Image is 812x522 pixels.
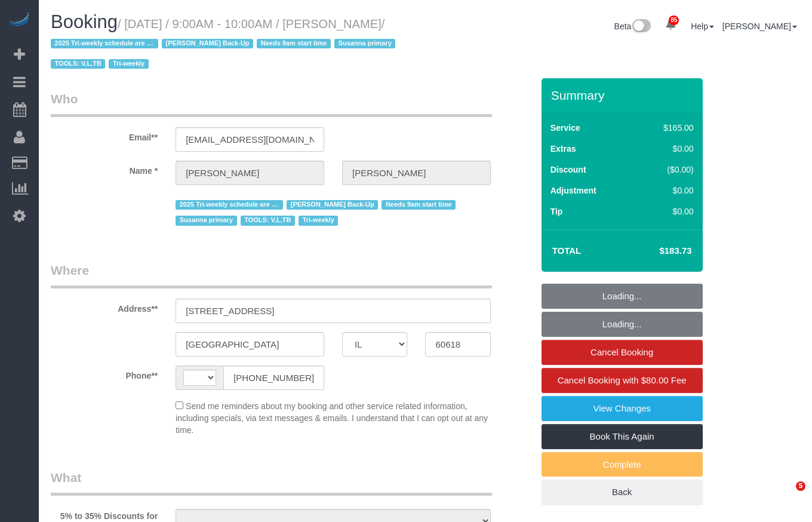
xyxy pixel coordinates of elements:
[51,59,105,69] span: TOOLS: V,L,TB
[51,11,118,32] span: Booking
[542,340,703,365] a: Cancel Booking
[638,122,694,134] div: $165.00
[162,39,253,48] span: [PERSON_NAME] Back-Up
[7,12,31,29] img: Automaid Logo
[542,368,703,393] a: Cancel Booking with $80.00 Fee
[109,59,148,69] span: Tri-weekly
[691,22,714,31] a: Help
[51,39,158,48] span: 2025 Tri-weekly schedule are all set!
[550,205,563,217] label: Tip
[334,39,395,48] span: Susanna primary
[542,424,703,449] a: Book This Again
[176,401,488,435] span: Send me reminders about my booking and other service related information, including specials, via...
[51,90,492,117] legend: Who
[796,481,805,491] span: 5
[631,19,651,35] img: New interface
[342,161,491,185] input: Last Name*
[51,262,492,288] legend: Where
[659,12,682,38] a: 85
[287,200,378,210] span: [PERSON_NAME] Back-Up
[542,396,703,421] a: View Changes
[638,205,694,217] div: $0.00
[299,216,338,225] span: Tri-weekly
[669,16,679,25] span: 85
[542,480,703,505] a: Back
[558,375,687,385] span: Cancel Booking with $80.00 Fee
[51,17,399,71] span: /
[771,481,800,510] iframe: Intercom live chat
[638,143,694,155] div: $0.00
[241,216,295,225] span: TOOLS: V,L,TB
[550,185,596,196] label: Adjustment
[176,200,283,210] span: 2025 Tri-weekly schedule are all set!
[552,245,582,256] strong: Total
[550,164,586,176] label: Discount
[722,22,797,31] a: [PERSON_NAME]
[638,164,694,176] div: ($0.00)
[257,39,331,48] span: Needs 9am start time
[382,200,456,210] span: Needs 9am start time
[623,246,691,256] h4: $183.73
[550,122,580,134] label: Service
[551,88,697,102] h3: Summary
[614,22,651,31] a: Beta
[425,332,490,357] input: Zip Code**
[51,17,399,71] small: / [DATE] / 9:00AM - 10:00AM / [PERSON_NAME]
[176,161,324,185] input: First Name**
[638,185,694,196] div: $0.00
[42,161,167,177] label: Name *
[550,143,576,155] label: Extras
[51,469,492,496] legend: What
[176,216,236,225] span: Susanna primary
